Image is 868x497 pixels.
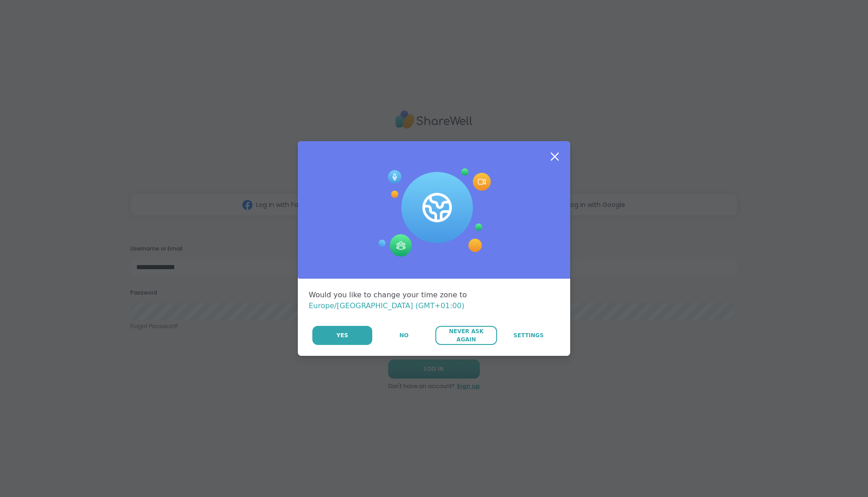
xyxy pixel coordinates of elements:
[336,331,348,340] span: Yes
[498,326,559,345] a: Settings
[513,331,544,340] span: Settings
[435,326,497,345] button: Never Ask Again
[399,331,409,340] span: No
[440,327,492,344] span: Never Ask Again
[373,326,434,345] button: No
[309,290,559,311] div: Would you like to change your time zone to
[312,326,372,345] button: Yes
[309,301,464,310] span: Europe/[GEOGRAPHIC_DATA] (GMT+01:00)
[377,168,491,257] img: Session Experience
